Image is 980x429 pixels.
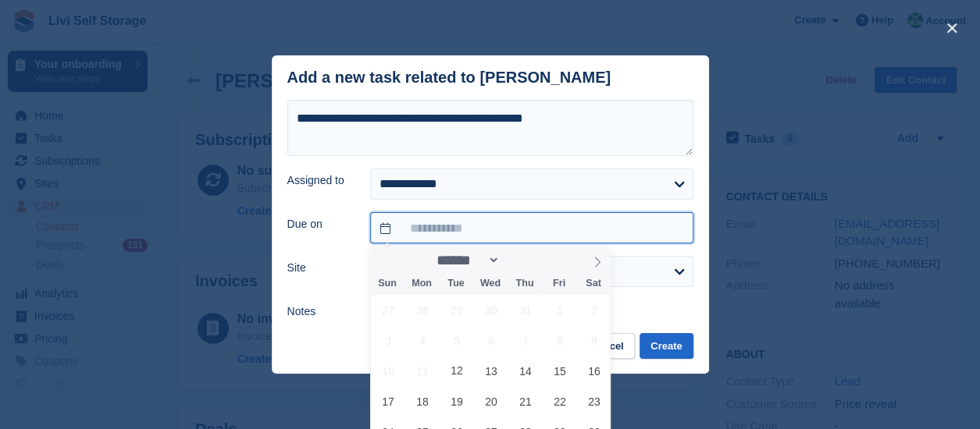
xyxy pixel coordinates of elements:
[579,356,609,386] span: August 16, 2025
[441,325,472,356] span: August 5, 2025
[287,172,352,189] label: Assigned to
[544,295,575,325] span: August 1, 2025
[476,295,506,325] span: July 30, 2025
[544,386,575,417] span: August 22, 2025
[372,356,403,386] span: August 10, 2025
[579,386,609,417] span: August 23, 2025
[473,278,508,289] span: Wed
[939,16,964,41] button: close
[476,325,506,356] span: August 6, 2025
[510,356,540,386] span: August 14, 2025
[576,278,611,289] span: Sat
[508,278,542,289] span: Thu
[542,278,576,289] span: Fri
[372,325,403,356] span: August 3, 2025
[432,252,501,268] select: Month
[510,325,540,356] span: August 7, 2025
[370,278,404,289] span: Sun
[407,325,437,356] span: August 4, 2025
[407,295,437,325] span: July 28, 2025
[287,69,611,87] div: Add a new task related to [PERSON_NAME]
[287,303,352,320] label: Notes
[510,295,540,325] span: July 31, 2025
[372,295,403,325] span: July 27, 2025
[579,325,609,356] span: August 9, 2025
[640,333,693,359] button: Create
[287,260,352,276] label: Site
[476,386,506,417] span: August 20, 2025
[441,386,472,417] span: August 19, 2025
[407,386,437,417] span: August 18, 2025
[544,356,575,386] span: August 15, 2025
[579,295,609,325] span: August 2, 2025
[476,356,506,386] span: August 13, 2025
[510,386,540,417] span: August 21, 2025
[372,386,403,417] span: August 17, 2025
[500,252,549,268] input: Year
[404,278,439,289] span: Mon
[287,216,352,232] label: Due on
[439,278,473,289] span: Tue
[441,295,472,325] span: July 29, 2025
[441,356,472,386] span: August 12, 2025
[407,356,437,386] span: August 11, 2025
[544,325,575,356] span: August 8, 2025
